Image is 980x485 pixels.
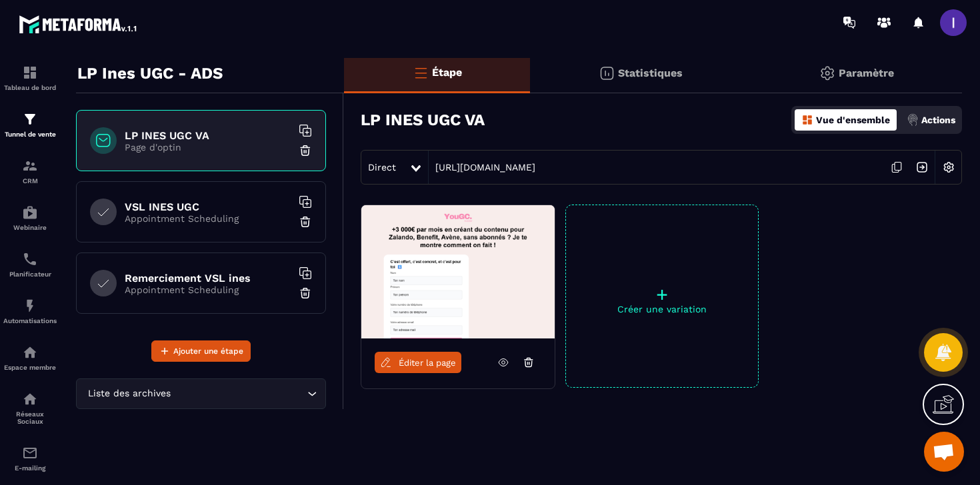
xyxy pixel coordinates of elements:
[921,115,955,125] p: Actions
[413,65,429,81] img: bars-o.4a397970.svg
[3,464,57,472] p: E-mailing
[22,445,38,461] img: email
[125,284,291,295] p: Appointment Scheduling
[399,358,456,368] span: Éditer la page
[125,201,291,213] h6: VSL INES UGC
[432,66,462,79] p: Étape
[299,144,312,157] img: trash
[85,386,173,401] span: Liste des archives
[125,129,291,142] h6: LP INES UGC VA
[909,155,935,180] img: arrow-next.bcc2205e.svg
[566,304,758,314] p: Créer une variation
[3,224,57,231] p: Webinaire
[3,195,57,241] a: automationsautomationsWebinaire
[3,334,57,381] a: automationsautomationsEspace membre
[22,391,38,407] img: social-network
[3,381,57,435] a: social-networksocial-networkRéseaux Sociaux
[77,60,223,87] p: LP Ines UGC - ADS
[839,67,894,79] p: Paramètre
[3,241,57,288] a: schedulerschedulerPlanificateur
[368,162,396,173] span: Direct
[3,148,57,195] a: formationformationCRM
[566,285,758,304] p: +
[936,155,961,180] img: setting-w.858f3a88.svg
[361,205,555,338] img: image
[3,84,57,91] p: Tableau de bord
[599,65,615,81] img: stats.20deebd0.svg
[151,340,251,362] button: Ajouter une étape
[22,65,38,81] img: formation
[819,65,835,81] img: setting-gr.5f69749f.svg
[361,111,485,129] h3: LP INES UGC VA
[3,317,57,324] p: Automatisations
[3,364,57,371] p: Espace membre
[429,162,535,173] a: [URL][DOMAIN_NAME]
[22,205,38,221] img: automations
[3,131,57,138] p: Tunnel de vente
[3,288,57,334] a: automationsautomationsAutomatisations
[173,386,304,401] input: Search for option
[801,114,813,126] img: dashboard-orange.40269519.svg
[299,215,312,229] img: trash
[19,12,139,36] img: logo
[3,435,57,482] a: emailemailE-mailing
[3,177,57,185] p: CRM
[924,432,964,472] a: Ouvrir le chat
[76,378,326,409] div: Search for option
[618,67,683,79] p: Statistiques
[22,344,38,360] img: automations
[22,158,38,174] img: formation
[299,286,312,300] img: trash
[3,101,57,148] a: formationformationTunnel de vente
[22,298,38,314] img: automations
[125,142,291,153] p: Page d'optin
[125,272,291,284] h6: Remerciement VSL ines
[907,114,919,126] img: actions.d6e523a2.png
[173,344,243,358] span: Ajouter une étape
[3,55,57,101] a: formationformationTableau de bord
[3,270,57,278] p: Planificateur
[375,352,461,373] a: Éditer la page
[22,251,38,267] img: scheduler
[22,111,38,127] img: formation
[125,213,291,224] p: Appointment Scheduling
[3,410,57,425] p: Réseaux Sociaux
[816,115,890,125] p: Vue d'ensemble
